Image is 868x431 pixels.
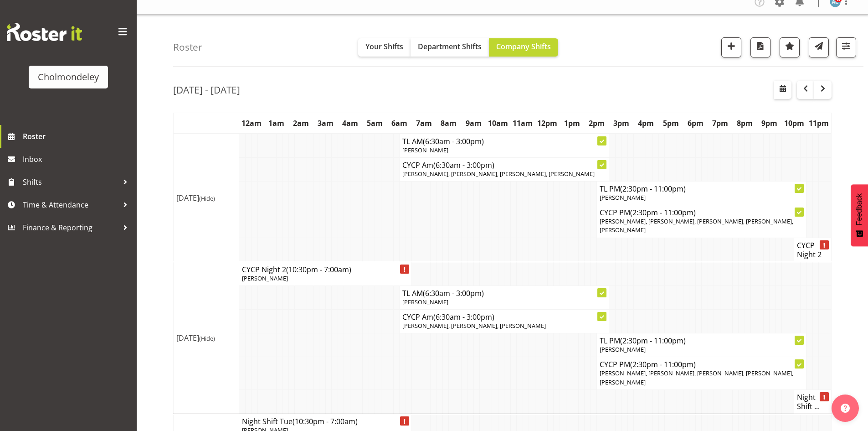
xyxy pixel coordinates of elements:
[286,265,351,275] span: (10:30pm - 7:00am)
[732,113,757,134] th: 8pm
[264,113,288,134] th: 1am
[836,37,856,57] button: Filter Shifts
[708,113,732,134] th: 7pm
[600,193,646,202] span: [PERSON_NAME]
[23,130,132,143] span: Roster
[199,194,215,203] span: (Hide)
[402,298,448,306] span: [PERSON_NAME]
[809,37,829,57] button: Send a list of all shifts for the selected filtered period to all rostered employees.
[433,160,494,170] span: (6:30am - 3:00pm)
[242,417,409,426] h4: Night Shift Tue
[855,193,863,225] span: Feedback
[23,221,118,234] span: Finance & Reporting
[402,322,546,330] span: [PERSON_NAME], [PERSON_NAME], [PERSON_NAME]
[841,404,850,413] img: help-xxl-2.png
[418,42,482,52] span: Department Shifts
[239,113,264,134] th: 12am
[782,113,806,134] th: 10pm
[780,37,800,57] button: Highlight an important date within the roster.
[721,37,741,57] button: Add a new shift
[489,38,558,57] button: Company Shifts
[23,152,132,166] span: Inbox
[750,37,770,57] button: Download a PDF of the roster according to the set date range.
[402,146,448,154] span: [PERSON_NAME]
[486,113,510,134] th: 10am
[402,170,595,178] span: [PERSON_NAME], [PERSON_NAME], [PERSON_NAME], [PERSON_NAME]
[338,113,362,134] th: 4am
[600,184,803,193] h4: TL PM
[174,134,239,262] td: [DATE]
[797,241,828,259] h4: CYCP Night 2
[658,113,683,134] th: 5pm
[173,42,202,52] h4: Roster
[797,393,828,411] h4: Night Shift ...
[634,113,658,134] th: 4pm
[600,217,793,234] span: [PERSON_NAME], [PERSON_NAME], [PERSON_NAME], [PERSON_NAME], [PERSON_NAME]
[496,42,551,52] span: Company Shifts
[423,288,484,298] span: (6:30am - 3:00pm)
[173,84,240,96] h2: [DATE] - [DATE]
[288,113,313,134] th: 2am
[242,274,288,282] span: [PERSON_NAME]
[402,161,606,170] h4: CYCP Am
[423,136,484,146] span: (6:30am - 3:00pm)
[411,38,489,57] button: Department Shifts
[433,312,494,322] span: (6:30am - 3:00pm)
[600,369,793,386] span: [PERSON_NAME], [PERSON_NAME], [PERSON_NAME], [PERSON_NAME], [PERSON_NAME]
[38,70,99,84] div: Cholmondeley
[510,113,535,134] th: 11am
[806,113,832,134] th: 11pm
[293,416,358,426] span: (10:30pm - 7:00am)
[535,113,560,134] th: 12pm
[7,23,82,41] img: Rosterit website logo
[774,81,791,99] button: Select a specific date within the roster.
[402,289,606,298] h4: TL AM
[620,336,686,346] span: (2:30pm - 11:00pm)
[23,198,118,212] span: Time & Attendance
[437,113,461,134] th: 8am
[609,113,634,134] th: 3pm
[600,336,803,345] h4: TL PM
[363,113,387,134] th: 5am
[412,113,437,134] th: 7am
[630,208,696,218] span: (2:30pm - 11:00pm)
[620,184,686,194] span: (2:30pm - 11:00pm)
[402,137,606,146] h4: TL AM
[174,262,239,414] td: [DATE]
[242,265,409,274] h4: CYCP Night 2
[600,208,803,217] h4: CYCP PM
[600,345,646,353] span: [PERSON_NAME]
[461,113,486,134] th: 9am
[851,184,868,246] button: Feedback - Show survey
[358,38,411,57] button: Your Shifts
[757,113,782,134] th: 9pm
[630,359,696,369] span: (2:30pm - 11:00pm)
[560,113,585,134] th: 1pm
[600,360,803,369] h4: CYCP PM
[313,113,338,134] th: 3am
[683,113,708,134] th: 6pm
[199,334,215,343] span: (Hide)
[23,175,118,189] span: Shifts
[387,113,412,134] th: 6am
[585,113,609,134] th: 2pm
[402,312,606,322] h4: CYCP Am
[365,42,403,52] span: Your Shifts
